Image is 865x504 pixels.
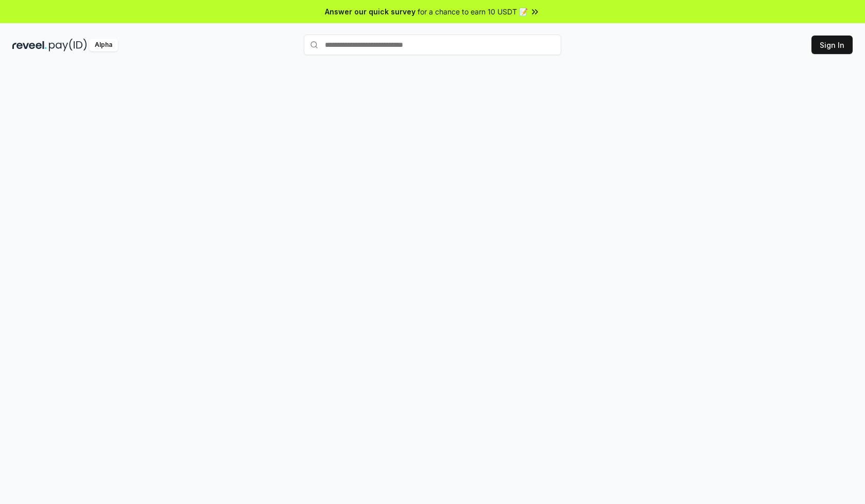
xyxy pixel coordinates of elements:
[811,36,853,54] button: Sign In
[12,39,47,51] img: reveel_dark
[418,6,528,17] span: for a chance to earn 10 USDT 📝
[89,39,118,51] div: Alpha
[49,39,87,51] img: pay_id
[325,6,416,17] span: Answer our quick survey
